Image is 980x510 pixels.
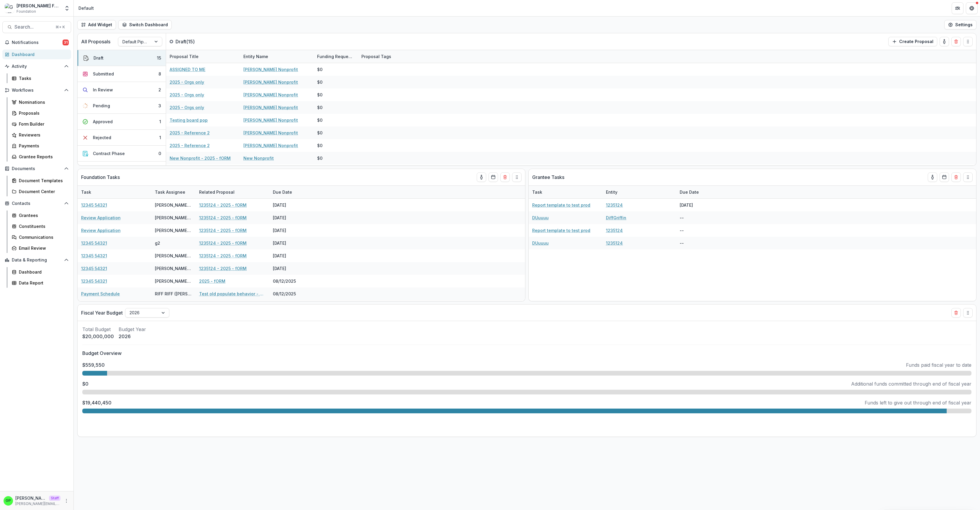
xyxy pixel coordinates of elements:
[606,240,623,246] a: 1235124
[151,186,196,198] div: Task Assignee
[19,143,66,149] div: Payments
[243,142,298,149] a: [PERSON_NAME] Nonprofit
[166,53,202,60] div: Proposal Title
[9,187,71,196] a: Document Center
[314,53,358,60] div: Funding Requested
[529,186,602,198] div: Task
[14,24,52,30] span: Search...
[158,71,161,77] div: 8
[12,258,62,263] span: Data & Reporting
[78,189,95,195] div: Task
[2,62,71,71] button: Open Activity
[19,154,66,160] div: Grantee Reports
[269,211,314,224] div: [DATE]
[19,280,66,286] div: Data Report
[170,92,204,98] a: 2025 - Orgs only
[199,215,247,221] a: 1235124 - 2025 - fORM
[676,224,720,237] div: --
[17,3,60,9] div: [PERSON_NAME] Foundation
[81,291,120,297] a: Payment Schedule
[243,79,298,85] a: [PERSON_NAME] Nonprofit
[269,224,314,237] div: [DATE]
[269,275,314,287] div: 08/12/2025
[928,172,937,182] button: toggle-assigned-to-me
[170,130,210,136] a: 2025 - Reference 2
[12,88,62,93] span: Workflows
[82,399,112,406] p: $19,440,450
[5,4,14,13] img: Griffin Foundation
[12,201,62,206] span: Contacts
[317,79,322,85] div: $0
[2,199,71,208] button: Open Contacts
[9,130,71,140] a: Reviewers
[63,497,70,504] button: More
[9,267,71,277] a: Dashboard
[19,99,66,105] div: Nominations
[269,287,314,300] div: 08/12/2025
[157,55,161,61] div: 15
[2,50,71,59] a: Dashboard
[317,155,322,161] div: $0
[82,361,105,368] p: $559,550
[78,130,166,146] button: Rejected1
[963,37,973,46] button: Drag
[119,333,146,340] p: 2026
[54,24,66,30] div: ⌘ + K
[529,189,546,195] div: Task
[9,141,71,151] a: Payments
[82,350,971,357] p: Budget Overview
[199,227,247,233] a: 1235124 - 2025 - fORM
[358,53,395,60] div: Proposal Tags
[19,177,66,184] div: Document Templates
[676,186,720,198] div: Due Date
[19,245,66,251] div: Email Review
[243,130,298,136] a: [PERSON_NAME] Nonprofit
[2,255,71,265] button: Open Data & Reporting
[118,20,172,29] button: Switch Dashboard
[166,50,240,63] div: Proposal Title
[269,249,314,262] div: [DATE]
[317,130,322,136] div: $0
[77,20,116,29] button: Add Widget
[19,132,66,138] div: Reviewers
[676,211,720,224] div: --
[12,166,62,171] span: Documents
[532,215,549,221] a: DUuuuu
[17,9,36,14] span: Foundation
[19,212,66,218] div: Grantees
[269,262,314,275] div: [DATE]
[243,104,298,111] a: [PERSON_NAME] Nonprofit
[12,40,63,45] span: Notifications
[317,92,322,98] div: $0
[940,172,949,182] button: Calendar
[243,92,298,98] a: [PERSON_NAME] Nonprofit
[269,189,296,195] div: Due Date
[81,240,107,246] a: 12345 54321
[906,361,971,368] p: Funds paid fiscal year to date
[19,75,66,81] div: Tasks
[532,240,549,246] a: DUuuuu
[676,199,720,211] div: [DATE]
[119,326,146,333] p: Budget Year
[314,50,358,63] div: Funding Requested
[951,172,961,182] button: Delete card
[78,5,94,11] div: Default
[170,155,231,161] a: New Nonprofit - 2025 - fORM
[81,38,110,45] p: All Proposals
[158,87,161,93] div: 2
[240,50,314,63] div: Entity Name
[82,333,114,340] p: $20,000,000
[63,2,71,14] button: Open entity switcher
[606,202,623,208] a: 1235124
[358,50,432,63] div: Proposal Tags
[888,37,937,46] button: Create Proposal
[269,186,314,198] div: Due Date
[93,103,110,109] div: Pending
[196,189,238,195] div: Related Proposal
[155,253,192,259] div: [PERSON_NAME] ([PERSON_NAME][EMAIL_ADDRESS][DOMAIN_NAME])
[155,240,160,246] div: g2
[81,265,107,272] a: 12345 54321
[151,189,189,195] div: Task Assignee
